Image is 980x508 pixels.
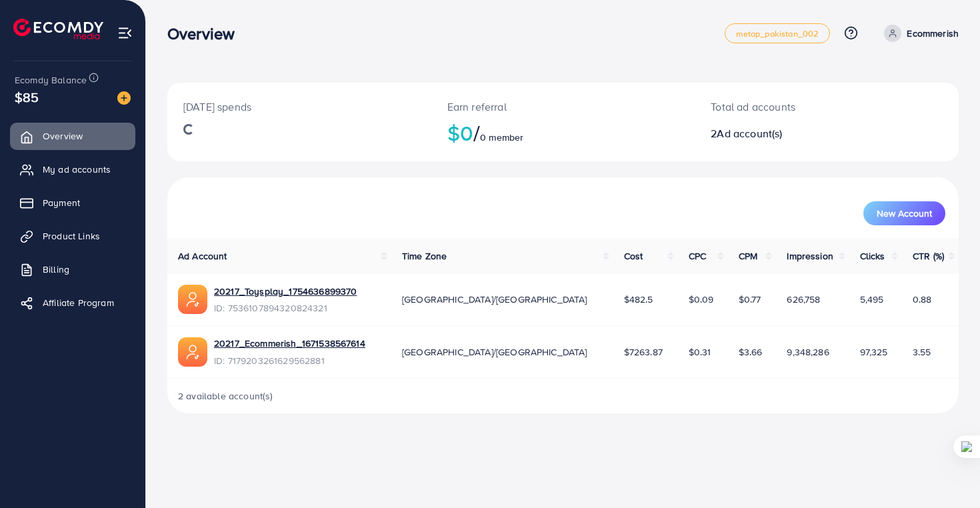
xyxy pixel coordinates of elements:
span: $0.77 [739,293,761,306]
span: 626,758 [787,293,820,306]
span: Ecomdy Balance [15,73,87,87]
span: 5,495 [860,293,884,306]
span: Overview [43,129,83,143]
span: Cost [624,249,643,263]
span: 2 available account(s) [178,389,273,403]
img: menu [117,25,133,41]
span: metap_pakistan_002 [736,29,819,38]
span: $482.5 [624,293,653,306]
span: Clicks [860,249,885,263]
span: Ad account(s) [717,126,782,141]
span: 0 member [480,131,523,144]
a: Product Links [10,223,135,249]
span: Billing [43,263,69,276]
a: Billing [10,256,135,283]
span: $85 [15,87,39,107]
a: Payment [10,189,135,216]
a: Overview [10,123,135,149]
span: New Account [877,209,932,218]
span: Impression [787,249,833,263]
a: Affiliate Program [10,289,135,316]
span: $7263.87 [624,345,663,359]
h2: 2 [711,127,877,140]
h3: Overview [167,24,245,43]
span: Payment [43,196,80,209]
span: 97,325 [860,345,888,359]
span: [GEOGRAPHIC_DATA]/[GEOGRAPHIC_DATA] [402,345,587,359]
button: New Account [863,201,945,225]
a: 20217_Toysplay_1754636899370 [214,285,357,298]
a: My ad accounts [10,156,135,183]
a: metap_pakistan_002 [725,23,831,43]
p: Total ad accounts [711,99,877,115]
a: Ecommerish [879,25,959,42]
span: Ad Account [178,249,227,263]
span: [GEOGRAPHIC_DATA]/[GEOGRAPHIC_DATA] [402,293,587,306]
h2: $0 [447,120,679,145]
span: Affiliate Program [43,296,114,309]
span: ID: 7536107894320824321 [214,301,357,315]
span: CTR (%) [913,249,944,263]
img: ic-ads-acc.e4c84228.svg [178,285,207,314]
img: logo [13,19,103,39]
span: 9,348,286 [787,345,829,359]
span: $0.31 [689,345,711,359]
span: ID: 7179203261629562881 [214,354,365,367]
span: / [473,117,480,148]
p: Ecommerish [907,25,959,41]
img: ic-ads-acc.e4c84228.svg [178,337,207,367]
span: Product Links [43,229,100,243]
span: $3.66 [739,345,763,359]
span: 3.55 [913,345,931,359]
span: $0.09 [689,293,714,306]
p: Earn referral [447,99,679,115]
span: My ad accounts [43,163,111,176]
img: image [117,91,131,105]
span: CPM [739,249,757,263]
span: CPC [689,249,706,263]
span: 0.88 [913,293,932,306]
p: [DATE] spends [183,99,415,115]
a: 20217_Ecommerish_1671538567614 [214,337,365,350]
span: Time Zone [402,249,447,263]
